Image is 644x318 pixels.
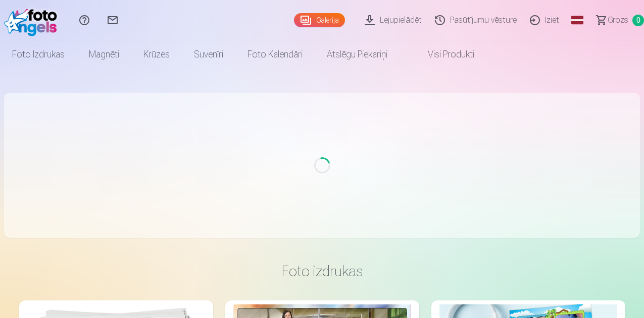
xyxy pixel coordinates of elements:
[294,13,345,27] a: Galerija
[131,40,182,69] a: Krūzes
[4,4,62,36] img: /fa1
[400,40,486,69] a: Visi produkti
[77,40,131,69] a: Magnēti
[632,15,644,26] span: 0
[608,14,628,26] span: Grozs
[315,40,400,69] a: Atslēgu piekariņi
[235,40,315,69] a: Foto kalendāri
[27,262,617,280] h3: Foto izdrukas
[182,40,235,69] a: Suvenīri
